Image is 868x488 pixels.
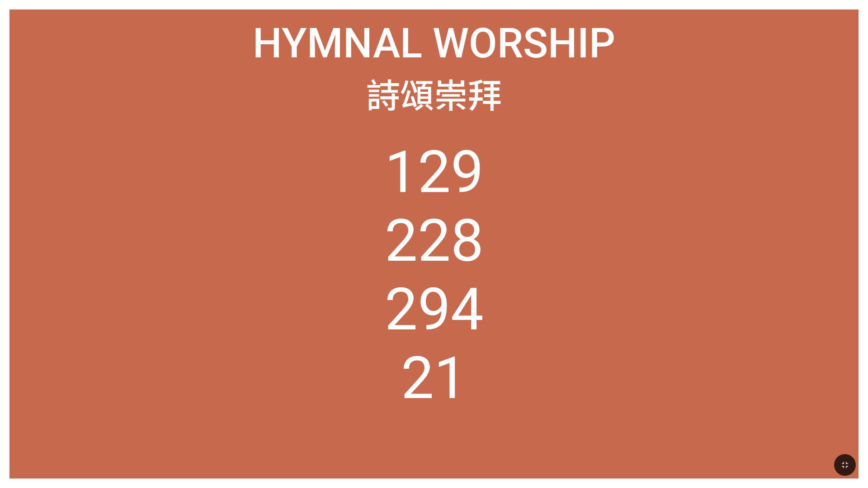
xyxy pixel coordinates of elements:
li: 129 [385,138,484,206]
span: Hymnal Worship [253,19,615,67]
li: 294 [385,275,484,344]
li: 228 [385,206,484,275]
span: 詩頌崇拜 [366,69,502,118]
li: 21 [401,344,467,413]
